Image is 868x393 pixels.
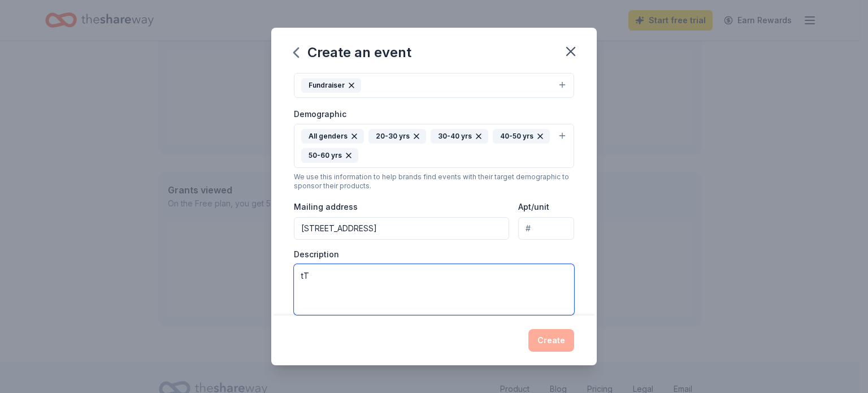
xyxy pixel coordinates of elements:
div: Create an event [294,44,411,62]
div: We use this information to help brands find events with their target demographic to sponsor their... [294,172,574,191]
div: 40-50 yrs [493,129,550,144]
div: Fundraiser [301,78,361,93]
button: Fundraiser [294,73,574,98]
div: 20-30 yrs [368,129,426,144]
label: Apt/unit [518,201,549,213]
div: 50-60 yrs [301,148,358,163]
input: # [518,217,574,240]
label: Mailing address [294,201,358,213]
div: All genders [301,129,364,144]
label: Description [294,249,339,260]
div: 30-40 yrs [431,129,488,144]
input: Enter a US address [294,217,509,240]
textarea: tT [294,264,574,315]
label: Demographic [294,109,346,120]
button: All genders20-30 yrs30-40 yrs40-50 yrs50-60 yrs [294,124,574,168]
